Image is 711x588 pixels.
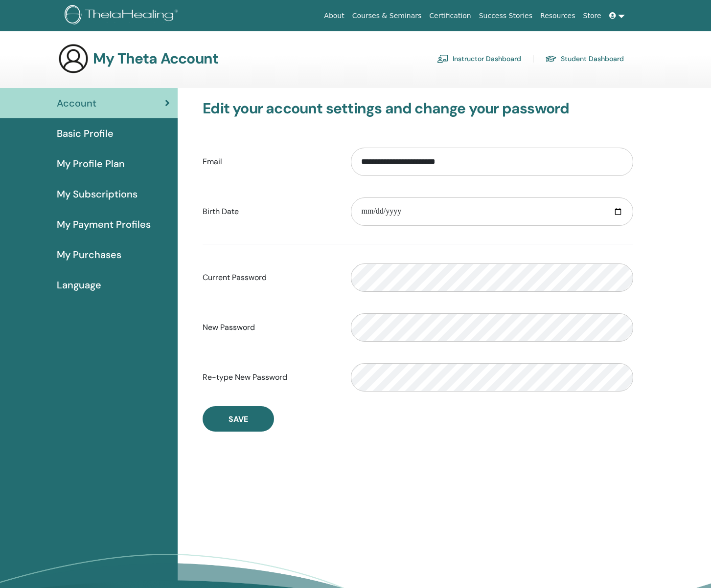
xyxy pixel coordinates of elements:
span: My Payment Profiles [57,217,151,232]
a: Resources [536,7,579,25]
span: My Profile Plan [57,156,125,171]
span: My Purchases [57,247,121,262]
span: Basic Profile [57,126,114,141]
label: Birth Date [195,202,344,221]
span: Save [229,414,248,424]
span: Account [57,96,96,110]
a: About [320,7,348,25]
img: graduation-cap.svg [545,55,557,63]
a: Courses & Seminars [348,7,426,25]
label: Re-type New Password [195,368,344,387]
label: Current Password [195,268,344,287]
button: Save [203,406,274,432]
img: generic-user-icon.jpg [58,43,89,74]
label: New Password [195,318,344,337]
img: logo.png [65,5,182,27]
label: Email [195,152,344,171]
a: Certification [425,7,475,25]
span: Language [57,278,101,292]
h3: My Theta Account [93,50,218,67]
a: Success Stories [475,7,536,25]
a: Store [579,7,605,25]
a: Student Dashboard [545,51,624,66]
a: Instructor Dashboard [437,51,521,66]
span: My Subscriptions [57,187,138,201]
img: chalkboard-teacher.svg [437,54,449,63]
h3: Edit your account settings and change your password [203,100,633,117]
